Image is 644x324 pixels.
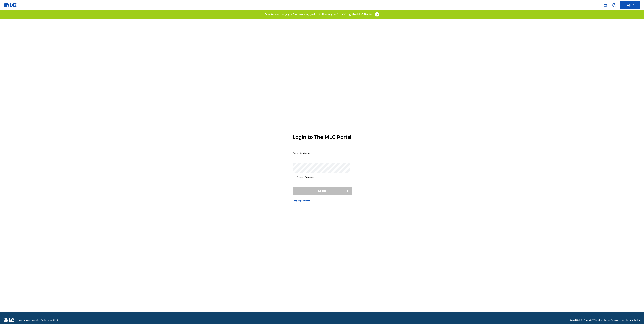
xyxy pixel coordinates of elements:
a: Log In [620,1,640,9]
span: Mechanical Licensing Collective © 2025 [19,319,58,322]
a: Need Help? [570,319,582,322]
p: Due to inactivity, you've been logged out. Thank you for visiting the MLC Portal! [265,12,373,16]
a: Forgot password? [293,199,311,202]
a: Portal Terms of Use [604,319,624,322]
img: logo [4,318,15,322]
a: Public Search [602,2,609,8]
div: Help [611,2,618,8]
img: search [603,3,607,7]
img: access [374,12,380,17]
img: help [612,3,616,7]
a: Privacy Policy [626,319,640,322]
iframe: Chat Widget [627,308,644,324]
img: MLC Logo [4,3,17,7]
span: Show Password [297,176,316,179]
h3: Login to The MLC Portal [293,134,351,140]
a: The MLC Website [584,319,602,322]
